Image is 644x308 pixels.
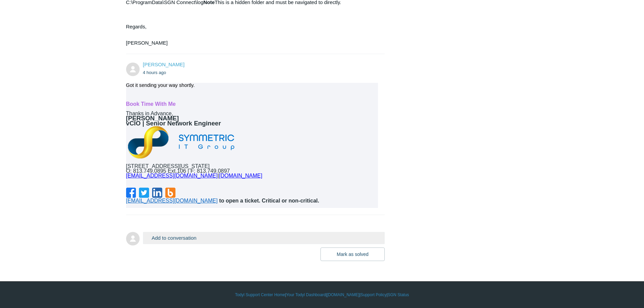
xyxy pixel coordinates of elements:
[219,173,262,179] a: [DOMAIN_NAME]
[143,70,166,75] time: 09/23/2025, 13:21
[143,62,185,67] span: Jemar Saunders
[320,247,385,261] button: Mark as solved
[235,292,285,298] a: Todyl Support Center Home
[327,292,359,298] a: [DOMAIN_NAME]
[126,292,518,298] div: | | | |
[286,292,326,298] a: Your Todyl Dashboard
[126,168,230,174] span: O: 813.749.0895 Ext.106 | F: 813.749.0897
[388,292,409,298] a: SGN Status
[126,101,176,107] a: Book Time With Me
[126,198,218,204] a: [EMAIL_ADDRESS][DOMAIN_NAME]
[126,163,210,169] span: [STREET_ADDRESS][US_STATE]
[126,173,218,179] a: [EMAIL_ADDRESS][DOMAIN_NAME]
[143,62,185,67] a: [PERSON_NAME]
[219,198,319,204] b: to open a ticket. Critical or non-critical.
[126,83,378,88] div: Got it sending your way shortly.
[126,111,173,116] span: Thanks in Advance,
[126,115,179,122] b: [PERSON_NAME]
[126,120,221,127] b: vCIO | Senior Network Engineer
[360,292,386,298] a: Support Policy
[143,232,385,244] button: Add to conversation
[218,173,219,179] span: |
